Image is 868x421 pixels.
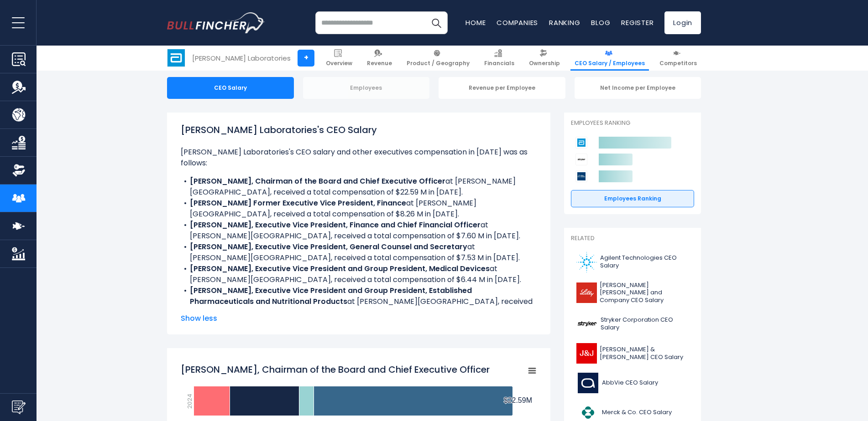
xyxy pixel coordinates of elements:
[181,363,490,376] tspan: [PERSON_NAME], Chairman of the Board and Chief Executive Officer
[167,77,294,99] div: CEO Salary
[484,60,514,67] span: Financials
[185,394,194,409] text: 2024
[181,241,537,263] li: at [PERSON_NAME][GEOGRAPHIC_DATA], received a total compensation of $7.53 M in [DATE].
[601,316,689,332] span: Stryker Corporation CEO Salary
[600,346,689,361] span: [PERSON_NAME] & [PERSON_NAME] CEO Salary
[363,46,396,71] a: Revenue
[571,250,694,275] a: Agilent Technologies CEO Salary
[571,235,694,242] p: Related
[575,77,701,99] div: Net Income per Employee
[600,254,689,270] span: Agilent Technologies CEO Salary
[575,137,587,149] img: Abbott Laboratories competitors logo
[570,46,649,71] a: CEO Salary / Employees
[600,282,689,305] span: [PERSON_NAME] [PERSON_NAME] and Company CEO Salary
[576,373,599,393] img: ABBV logo
[497,18,538,27] a: Companies
[591,18,610,27] a: Blog
[167,12,265,33] img: bullfincher logo
[575,154,587,165] img: Stryker Corporation competitors logo
[167,49,185,67] img: ABT logo
[12,164,26,177] img: Ownership
[602,409,672,416] span: Merck & Co. CEO Salary
[571,341,694,366] a: [PERSON_NAME] & [PERSON_NAME] CEO Salary
[504,396,532,404] tspan: $22.59M
[571,370,694,395] a: AbbVie CEO Salary
[571,119,694,127] p: Employees Ranking
[167,12,265,33] a: Go to homepage
[576,343,597,364] img: JNJ logo
[403,46,474,71] a: Product / Geography
[571,190,694,207] a: Employees Ranking
[190,176,445,186] b: [PERSON_NAME], Chairman of the Board and Chief Executive Officer
[576,252,597,272] img: A logo
[571,311,694,336] a: Stryker Corporation CEO Salary
[190,198,406,208] b: [PERSON_NAME] Former Executive Vice President, Finance
[326,60,352,67] span: Overview
[465,18,486,27] a: Home
[181,147,537,169] p: [PERSON_NAME] Laboratories's CEO salary and other executives compensation in [DATE] was as follows:
[181,176,537,198] li: at [PERSON_NAME][GEOGRAPHIC_DATA], received a total compensation of $22.59 M in [DATE].
[181,198,537,220] li: at [PERSON_NAME][GEOGRAPHIC_DATA], received a total compensation of $8.26 M in [DATE].
[664,11,701,34] a: Login
[190,285,472,307] b: [PERSON_NAME], Executive Vice President and Group President, Established Pharmaceuticals and Nutr...
[480,46,518,71] a: Financials
[190,220,481,230] b: [PERSON_NAME], Executive Vice President, Finance and Chief Financial Officer
[181,263,537,285] li: at [PERSON_NAME][GEOGRAPHIC_DATA], received a total compensation of $6.44 M in [DATE].
[181,285,537,318] li: at [PERSON_NAME][GEOGRAPHIC_DATA], received a total compensation of $5.79 M in [DATE].
[659,60,697,67] span: Competitors
[181,313,537,324] span: Show less
[602,379,658,387] span: AbbVie CEO Salary
[181,123,537,137] h1: [PERSON_NAME] Laboratories's CEO Salary
[407,60,470,67] span: Product / Geography
[439,77,565,99] div: Revenue per Employee
[576,313,598,334] img: SYK logo
[655,46,701,71] a: Competitors
[181,220,537,241] li: at [PERSON_NAME][GEOGRAPHIC_DATA], received a total compensation of $7.60 M in [DATE].
[575,170,587,182] img: Boston Scientific Corporation competitors logo
[425,11,448,34] button: Search
[576,282,597,303] img: LLY logo
[525,46,564,71] a: Ownership
[190,241,467,252] b: [PERSON_NAME], Executive Vice President, General Counsel and Secretary
[575,60,645,67] span: CEO Salary / Employees
[621,18,654,27] a: Register
[192,53,291,63] div: [PERSON_NAME] Laboratories
[298,50,314,67] a: +
[571,279,694,307] a: [PERSON_NAME] [PERSON_NAME] and Company CEO Salary
[367,60,392,67] span: Revenue
[322,46,356,71] a: Overview
[529,60,560,67] span: Ownership
[190,263,490,274] b: [PERSON_NAME], Executive Vice President and Group President, Medical Devices
[303,77,430,99] div: Employees
[549,18,580,27] a: Ranking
